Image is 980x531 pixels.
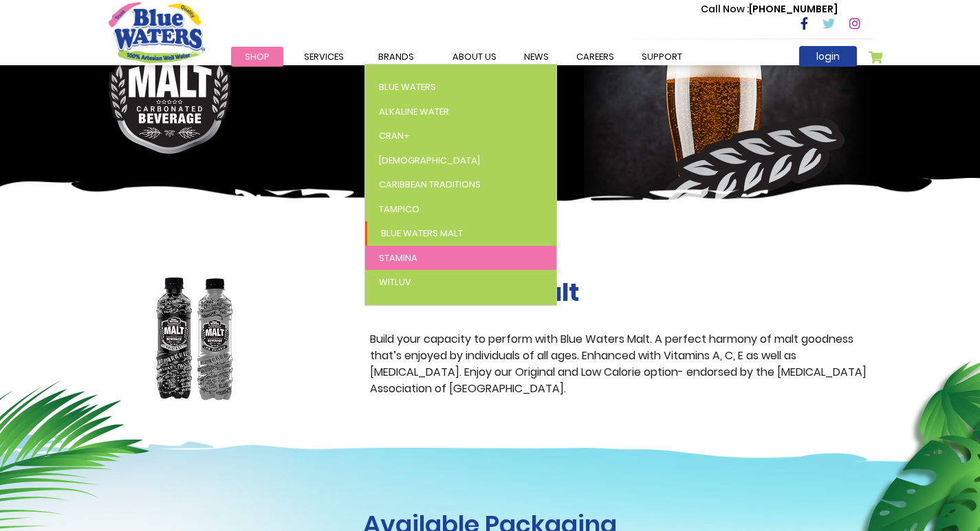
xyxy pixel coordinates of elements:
p: Build your capacity to perform with Blue Waters Malt. A perfect harmony of malt goodness that’s e... [370,331,872,397]
img: malt-logo.png [109,24,231,154]
span: Blue Waters [379,80,436,93]
a: login [799,46,857,67]
span: Call Now : [701,2,749,16]
span: Services [304,50,344,63]
span: WitLuv [379,275,411,289]
a: support [628,47,696,67]
span: Alkaline Water [379,105,449,118]
img: malt-banner-right.png [584,3,882,241]
span: Shop [245,50,270,63]
span: Cran+ [379,129,410,142]
a: about us [439,47,510,67]
span: [DEMOGRAPHIC_DATA] [379,154,480,167]
span: Tampico [379,203,420,216]
span: Blue Waters Malt [381,227,463,240]
span: Caribbean Traditions [379,178,481,191]
span: Brands [378,50,414,63]
p: [PHONE_NUMBER] [701,2,838,16]
a: careers [563,47,628,67]
h2: BlueWaters Malt [370,278,872,307]
span: Stamina [379,251,417,264]
a: store logo [109,2,205,63]
a: News [510,47,563,67]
